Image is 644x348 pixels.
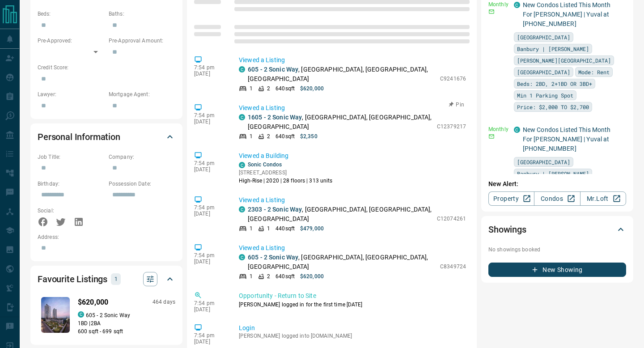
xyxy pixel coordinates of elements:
p: New Alert: [488,179,626,189]
p: , [GEOGRAPHIC_DATA], [GEOGRAPHIC_DATA], [GEOGRAPHIC_DATA] [248,205,432,224]
span: Banbury | [PERSON_NAME] [517,169,589,178]
p: 1 [114,274,118,284]
a: Mr.Loft [580,191,626,206]
h2: Personal Information [38,130,120,144]
span: [GEOGRAPHIC_DATA] [517,157,570,166]
div: Personal Information [38,126,175,148]
p: [DATE] [194,166,225,173]
p: Login [239,323,466,333]
p: Viewed a Listing [239,243,466,253]
p: 1 [250,272,253,280]
p: Lawyer: [38,90,104,98]
div: Showings [488,219,626,240]
p: 640 sqft [275,85,295,93]
a: Favourited listing$620,000464 dayscondos.ca605 - 2 Sonic Way1BD |2BA600 sqft - 699 sqft [38,295,175,335]
div: condos.ca [239,162,245,168]
p: Viewed a Building [239,151,466,161]
a: 605 - 2 Sonic Way [248,254,298,261]
p: 600 sqft - 699 sqft [78,327,175,335]
p: 7:54 pm [194,300,225,306]
p: No showings booked [488,246,626,254]
p: 7:54 pm [194,204,225,211]
a: New Condos Listed This Month For [PERSON_NAME] | Yuval at [PHONE_NUMBER] [523,1,611,27]
a: 2303 - 2 Sonic Way [248,206,302,213]
p: C9241676 [440,75,466,83]
p: Mortgage Agent: [109,90,175,98]
p: 1 [250,225,253,233]
p: 1 [250,85,253,93]
p: 7:54 pm [194,252,225,259]
div: condos.ca [78,311,84,318]
p: 7:54 pm [194,332,225,339]
a: Condos [534,191,580,206]
p: 1 BD | 2 BA [78,319,175,327]
span: Min 1 Parking Spot [517,91,573,100]
button: Pin [444,101,470,109]
p: Pre-Approved: [38,37,104,45]
p: [DATE] [194,259,225,265]
p: [DATE] [194,119,225,125]
p: , [GEOGRAPHIC_DATA], [GEOGRAPHIC_DATA], [GEOGRAPHIC_DATA] [248,113,432,132]
p: Viewed a Listing [239,195,466,205]
p: [PERSON_NAME] logged in for the first time [DATE] [239,301,466,309]
p: $620,000 [300,85,324,93]
span: [GEOGRAPHIC_DATA] [517,33,570,42]
p: $2,350 [300,132,318,140]
a: 605 - 2 Sonic Way [248,66,298,73]
p: [DATE] [194,339,225,345]
p: 2 [267,85,270,93]
div: condos.ca [239,254,245,260]
p: [DATE] [194,306,225,313]
p: Possession Date: [109,180,175,188]
span: Banbury | [PERSON_NAME] [517,44,589,53]
p: $620,000 [300,272,324,280]
p: High-Rise | 2020 | 28 floors | 313 units [239,177,333,185]
p: Pre-Approval Amount: [109,37,175,45]
h2: Showings [488,222,526,237]
h2: Favourite Listings [38,272,107,286]
p: Social: [38,207,104,215]
div: condos.ca [514,127,520,133]
p: 7:54 pm [194,112,225,119]
a: New Condos Listed This Month For [PERSON_NAME] | Yuval at [PHONE_NUMBER] [523,126,611,152]
p: 440 sqft [275,225,295,233]
span: Beds: 2BD, 2+1BD OR 3BD+ [517,79,592,88]
a: Property [488,191,534,206]
p: Viewed a Listing [239,103,466,113]
p: Baths: [109,10,175,18]
p: 1 [250,132,253,140]
p: 2 [267,272,270,280]
p: 1 [267,225,270,233]
p: Beds: [38,10,104,18]
div: condos.ca [239,66,245,72]
p: 2 [267,132,270,140]
p: , [GEOGRAPHIC_DATA], [GEOGRAPHIC_DATA], [GEOGRAPHIC_DATA] [248,253,436,272]
span: Price: $2,000 TO $2,700 [517,102,589,111]
p: Opportunity - Return to Site [239,291,466,301]
span: [GEOGRAPHIC_DATA] [517,68,570,76]
p: C8349724 [440,263,466,271]
p: Job Title: [38,153,104,161]
p: [DATE] [194,71,225,77]
div: condos.ca [239,114,245,120]
p: 7:54 pm [194,64,225,71]
p: [PERSON_NAME] logged into [DOMAIN_NAME] [239,333,466,339]
div: condos.ca [239,206,245,212]
p: Company: [109,153,175,161]
p: 7:54 pm [194,160,225,166]
button: New Showing [488,263,626,277]
p: $620,000 [78,297,108,308]
p: 640 sqft [275,272,295,280]
p: Viewed a Listing [239,55,466,65]
p: , [GEOGRAPHIC_DATA], [GEOGRAPHIC_DATA], [GEOGRAPHIC_DATA] [248,65,436,84]
p: Monthly [488,125,508,133]
a: 1605 - 2 Sonic Way [248,114,302,121]
p: 640 sqft [275,132,295,140]
div: Favourite Listings1 [38,268,175,290]
svg: Email [488,8,495,15]
a: Sonic Condos [248,161,282,168]
span: Mode: Rent [578,68,610,76]
p: [STREET_ADDRESS] [239,169,333,177]
p: C12379217 [437,123,466,131]
p: Address: [38,233,175,241]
